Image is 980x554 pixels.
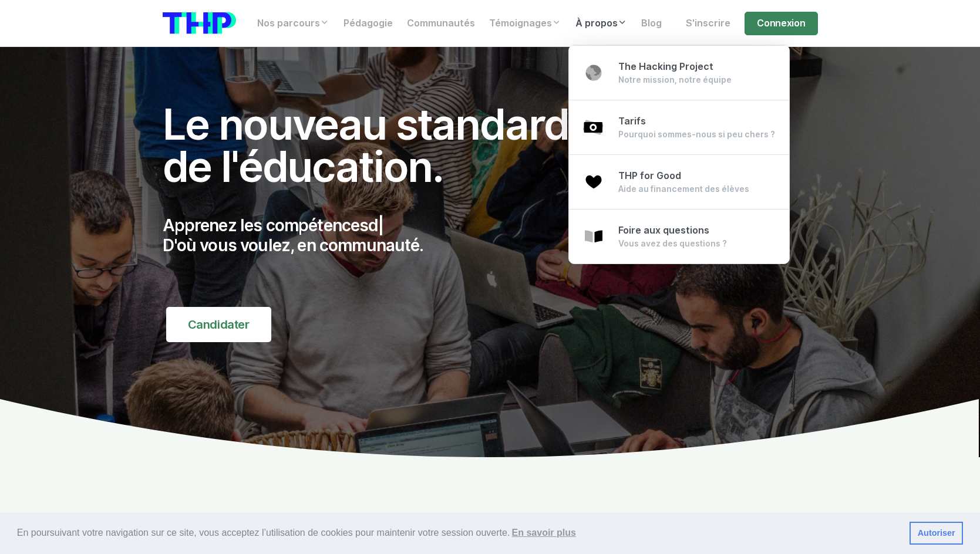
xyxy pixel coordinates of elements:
a: Pédagogie [336,12,400,35]
span: THP for Good [618,170,681,181]
div: Pourquoi sommes-nous si peu chers ? [618,129,775,140]
a: Tarifs Pourquoi sommes-nous si peu chers ? [569,100,789,155]
a: dismiss cookie message [910,522,963,545]
a: Blog [634,12,669,35]
h1: Le nouveau standard de l'éducation. [163,103,595,188]
a: THP for Good Aide au financement des élèves [569,154,789,210]
span: Tarifs [618,116,646,127]
img: logo [163,12,236,34]
div: Vous avez des questions ? [618,238,727,249]
a: The Hacking Project Notre mission, notre équipe [569,45,789,100]
a: Candidater [166,307,271,342]
a: Foire aux questions Vous avez des questions ? [569,209,789,264]
img: book-open-effebd538656b14b08b143ef14f57c46.svg [583,226,604,247]
div: Aide au financement des élèves [618,183,749,195]
a: Connexion [745,12,817,35]
span: The Hacking Project [618,61,713,72]
span: d [368,215,378,235]
img: earth-532ca4cfcc951ee1ed9d08868e369144.svg [583,62,604,83]
div: Notre mission, notre équipe [618,74,732,86]
img: heart-3dc04c8027ce09cac19c043a17b15ac7.svg [583,171,604,192]
img: money-9ea4723cc1eb9d308b63524c92a724aa.svg [583,117,604,138]
a: learn more about cookies [510,524,578,542]
a: S'inscrire [679,12,737,35]
span: | [378,215,383,235]
span: En poursuivant votre navigation sur ce site, vous acceptez l’utilisation de cookies pour mainteni... [17,524,900,542]
a: À propos [568,12,634,35]
p: Apprenez les compétences D'où vous voulez, en communauté. [163,216,595,255]
a: Nos parcours [250,12,336,35]
a: Témoignages [482,12,568,35]
a: Communautés [400,12,482,35]
span: Foire aux questions [618,225,709,236]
